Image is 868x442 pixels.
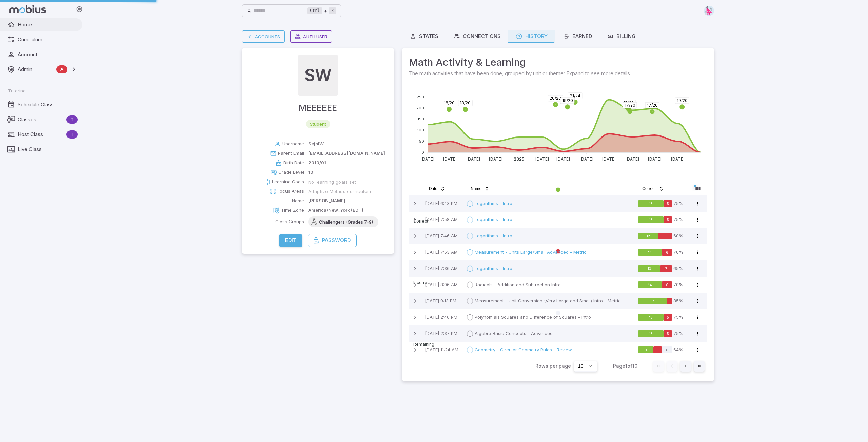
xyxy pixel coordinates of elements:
[649,315,653,319] text: 15
[638,183,668,194] button: Correct
[278,188,304,195] p: Focus Areas
[308,234,357,247] button: Password
[665,266,667,270] text: 7
[638,232,672,240] svg: Answered 20 of 20
[638,248,672,257] svg: Answered 20 of 20
[642,186,655,191] span: Correct
[308,160,326,166] p: 2010/01
[408,280,431,285] span: Incorrect
[638,199,672,208] svg: Answered 20 of 20
[516,33,548,40] div: History
[638,345,672,354] svg: Answered 14 of 20
[673,298,683,304] p: 85 %
[18,21,78,28] span: Home
[425,346,461,353] p: [DATE] 11:24 AM
[425,233,461,239] p: [DATE] 7:46 AM
[657,348,659,352] text: 5
[673,249,683,256] p: 70 %
[66,131,78,138] span: T
[673,200,683,207] p: 75 %
[692,183,703,194] button: Column visibility
[425,183,450,194] button: Date
[666,348,668,352] text: 6
[408,218,428,224] span: Correct
[651,299,654,303] text: 17
[666,250,668,254] text: 6
[281,207,304,214] p: Time Zone
[475,330,553,337] p: Algebra Basic Concepts - Advanced
[667,331,669,335] text: 5
[535,363,571,370] p: Rows per page
[8,88,26,94] span: Tutoring
[425,314,461,321] p: [DATE] 2:46 PM
[306,121,330,127] span: student
[56,66,67,73] span: A
[425,330,461,337] p: [DATE] 2:37 PM
[475,314,591,321] p: Polynomials Squares and Difference of Squares - Intro
[648,156,662,162] tspan: [DATE]
[329,7,336,14] kbd: k
[638,297,672,306] svg: Answered 20 of 20
[308,179,356,185] span: No learning goals set
[429,186,437,191] span: Date
[671,156,685,162] tspan: [DATE]
[308,141,324,147] p: SejalW
[418,117,424,121] tspan: 150
[475,265,512,272] p: Logarithms - Intro
[669,299,671,303] text: 3
[535,156,549,162] tspan: [DATE]
[475,216,512,223] p: Logarithms - Intro
[667,217,669,222] text: 5
[638,264,672,273] svg: Answered 20 of 20
[608,363,642,370] div: Page 1 of 10
[292,197,304,204] p: Name
[602,156,616,162] tspan: [DATE]
[648,282,652,287] text: 14
[673,346,683,353] p: 64 %
[18,101,78,108] span: Schedule Class
[673,330,683,337] p: 75 %
[626,156,639,162] tspan: [DATE]
[409,70,707,77] span: The math activities that have been done, grouped by unit or theme: Expand to see more details.
[307,7,336,15] div: +
[282,141,304,147] p: Username
[307,7,322,14] kbd: Ctrl
[475,298,621,304] p: Measurement - Unit Conversion (Very Large and Small) Intro - Metric
[283,160,304,166] p: Birth Date
[242,30,285,43] a: Accounts
[409,55,707,70] span: Math Activity & Learning
[18,51,78,58] span: Account
[704,6,714,16] img: right-triangle.svg
[467,156,480,162] tspan: [DATE]
[647,234,650,238] text: 12
[489,156,502,162] tspan: [DATE]
[425,298,461,304] p: [DATE] 9:13 PM
[425,265,461,272] p: [DATE] 7:36 AM
[648,250,652,254] text: 14
[425,216,461,223] p: [DATE] 7:58 AM
[425,200,461,207] p: [DATE] 6:43 PM
[673,265,683,272] p: 65 %
[421,156,434,162] tspan: [DATE]
[275,218,304,225] p: Class Groups
[556,156,570,162] tspan: [DATE]
[673,216,683,223] p: 75 %
[18,36,78,43] span: Curriculum
[425,281,461,288] p: [DATE] 8:06 AM
[673,314,683,321] p: 75 %
[417,94,424,99] tspan: 250
[278,150,304,157] p: Parent Email
[607,33,636,40] div: Billing
[453,33,501,40] div: Connections
[417,128,424,132] tspan: 100
[308,169,313,176] p: 10
[443,156,457,162] tspan: [DATE]
[419,139,424,144] tspan: 50
[580,156,593,162] tspan: [DATE]
[66,116,78,123] span: T
[272,178,304,185] p: Learning Goals
[290,30,332,43] button: Auth User
[664,234,667,238] text: 8
[475,233,512,239] p: Logarithms - Intro
[410,33,438,40] div: States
